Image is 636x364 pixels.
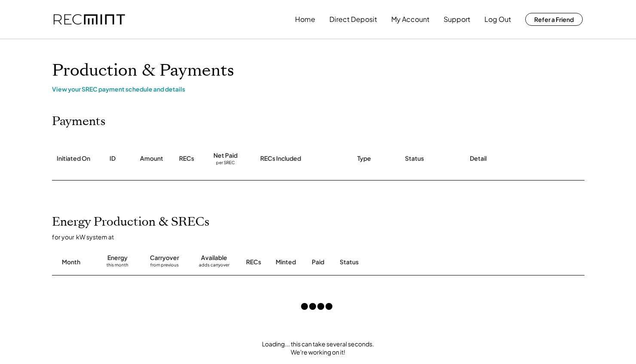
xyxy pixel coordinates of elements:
[276,258,296,266] div: Minted
[52,114,106,129] h2: Payments
[295,11,315,28] button: Home
[52,85,584,93] div: View your SREC payment schedule and details
[54,14,125,25] img: recmint-logotype%403x.png
[140,154,163,163] div: Amount
[150,262,179,271] div: from previous
[57,154,90,163] div: Initiated On
[312,258,324,266] div: Paid
[43,340,593,357] div: Loading... this can take several seconds. We're working on it!
[340,258,486,266] div: Status
[52,61,584,81] h1: Production & Payments
[107,254,128,262] div: Energy
[444,11,470,28] button: Support
[110,154,116,163] div: ID
[484,11,511,28] button: Log Out
[62,258,80,266] div: Month
[107,262,128,271] div: this month
[201,254,227,262] div: Available
[357,154,371,163] div: Type
[52,215,210,229] h2: Energy Production & SRECs
[246,258,261,266] div: RECs
[213,151,237,160] div: Net Paid
[525,13,583,26] button: Refer a Friend
[179,154,194,163] div: RECs
[391,11,429,28] button: My Account
[216,160,235,166] div: per SREC
[52,233,593,241] div: for your kW system at
[199,262,229,271] div: adds carryover
[150,254,179,262] div: Carryover
[470,154,487,163] div: Detail
[260,154,301,163] div: RECs Included
[329,11,377,28] button: Direct Deposit
[405,154,424,163] div: Status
